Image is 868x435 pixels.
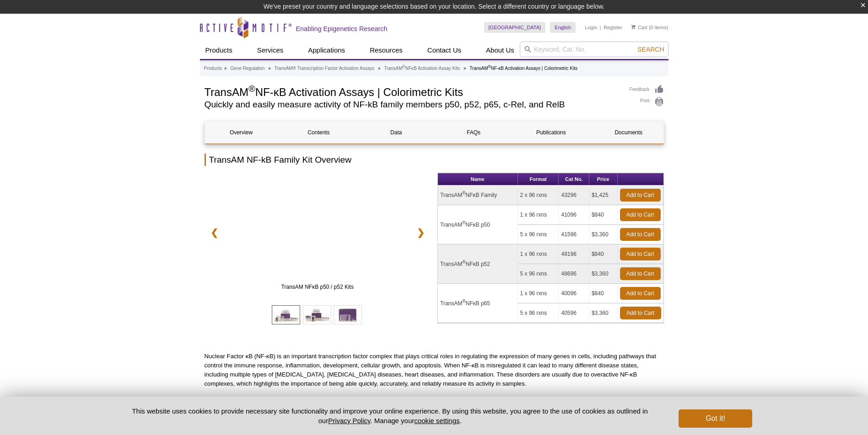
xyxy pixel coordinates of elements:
[559,225,589,244] td: 41596
[204,64,222,73] a: Products
[302,42,350,59] a: Applications
[384,64,460,73] a: TransAM®NFκB Activation Assay Kits
[462,191,465,196] sup: ®
[559,186,589,205] td: 43296
[252,42,289,59] a: Services
[589,284,618,303] td: $840
[585,24,597,31] a: Login
[414,417,459,424] button: cookie settings
[205,101,620,109] h2: Quickly and easily measure activity of NF-kB family members p50, p52, p65, c-Rel, and RelB
[205,352,664,388] p: Nuclear Factor κB (NF-κB) is an important transcription factor complex that plays critical roles ...
[248,84,255,94] sup: ®
[200,42,238,59] a: Products
[438,205,518,244] td: TransAM NFκB p50
[518,225,559,244] td: 5 x 96 rxns
[480,42,520,59] a: About Us
[205,85,620,98] h1: TransAM NF-κB Activation Assays | Colorimetric Kits
[518,173,559,186] th: Format
[518,244,559,264] td: 1 x 96 rxns
[620,248,661,260] a: Add to Cart
[635,45,667,53] button: Search
[559,284,589,303] td: 40096
[620,287,661,300] a: Add to Cart
[515,122,588,143] a: Publications
[631,22,669,33] li: (0 items)
[518,186,559,205] td: 2 x 96 rxns
[462,299,465,304] sup: ®
[296,25,388,33] h2: Enabling Epigenetics Research
[360,122,432,143] a: Data
[518,264,559,284] td: 5 x 96 rxns
[620,208,661,221] a: Add to Cart
[488,64,491,69] sup: ®
[227,282,408,292] span: TransAM NFκB p50 / p52 Kits
[559,264,589,284] td: 48696
[630,97,664,107] a: Print
[462,260,465,265] sup: ®
[520,42,669,57] input: Keyword, Cat. No.
[620,189,661,202] a: Add to Cart
[328,417,370,424] a: Privacy Policy
[282,122,355,143] a: Contents
[403,64,405,69] sup: ®
[275,64,375,73] a: TransAM® Transcription Factor Activation Assays
[637,46,664,53] span: Search
[620,267,661,280] a: Add to Cart
[438,186,518,205] td: TransAM NFκB Family
[116,406,664,425] p: This website uses cookies to provide necessary site functionality and improve your online experie...
[631,24,647,31] a: Cart
[205,154,664,166] h2: TransAM NF-kB Family Kit Overview
[630,85,664,95] a: Feedback
[364,42,408,59] a: Resources
[484,22,546,33] a: [GEOGRAPHIC_DATA]
[679,409,752,428] button: Got it!
[205,122,278,143] a: Overview
[589,173,618,186] th: Price
[631,25,636,29] img: Your Cart
[620,228,661,241] a: Add to Cart
[559,244,589,264] td: 48196
[559,303,589,323] td: 40596
[268,66,271,71] li: »
[411,222,431,243] a: ❯
[589,244,618,264] td: $840
[224,66,227,71] li: »
[378,66,381,71] li: »
[230,64,264,73] a: Gene Regulation
[589,225,618,244] td: $3,360
[589,303,618,323] td: $3,360
[600,22,601,33] li: |
[559,173,589,186] th: Cat No.
[437,122,510,143] a: FAQs
[464,66,466,71] li: »
[205,222,224,243] a: ❮
[559,205,589,225] td: 41096
[592,122,665,143] a: Documents
[550,22,576,33] a: English
[469,66,577,71] li: TransAM NF-κB Activation Assays | Colorimetric Kits
[604,24,622,31] a: Register
[518,284,559,303] td: 1 x 96 rxns
[438,244,518,284] td: TransAM NFκB p52
[589,264,618,284] td: $3,360
[518,303,559,323] td: 5 x 96 rxns
[620,307,661,319] a: Add to Cart
[422,42,467,59] a: Contact Us
[462,220,465,225] sup: ®
[589,205,618,225] td: $840
[438,173,518,186] th: Name
[589,186,618,205] td: $1,425
[518,205,559,225] td: 1 x 96 rxns
[438,284,518,323] td: TransAM NFκB p65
